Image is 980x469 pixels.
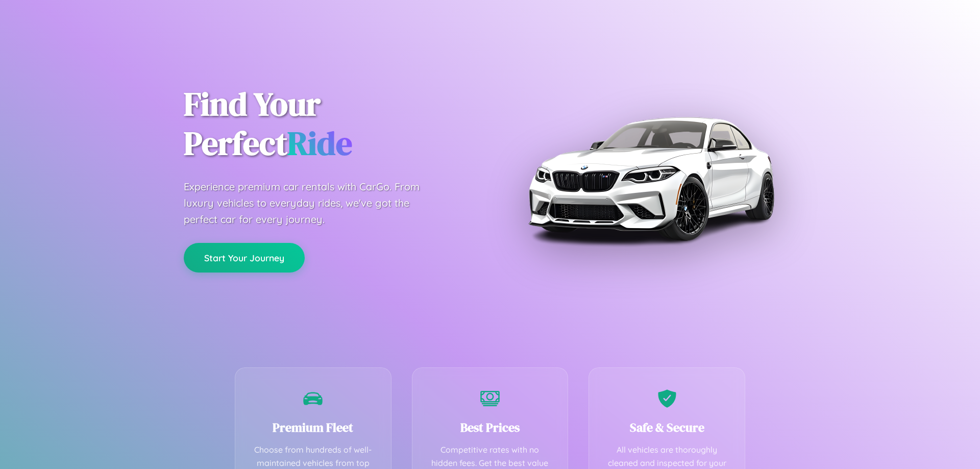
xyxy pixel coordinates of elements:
[184,243,305,273] button: Start Your Journey
[184,179,439,228] p: Experience premium car rentals with CarGo. From luxury vehicles to everyday rides, we've got the ...
[251,419,376,436] h3: Premium Fleet
[428,419,553,436] h3: Best Prices
[287,121,352,165] span: Ride
[523,51,778,306] img: Premium BMW car rental vehicle
[604,419,729,436] h3: Safe & Secure
[184,85,475,163] h1: Find Your Perfect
